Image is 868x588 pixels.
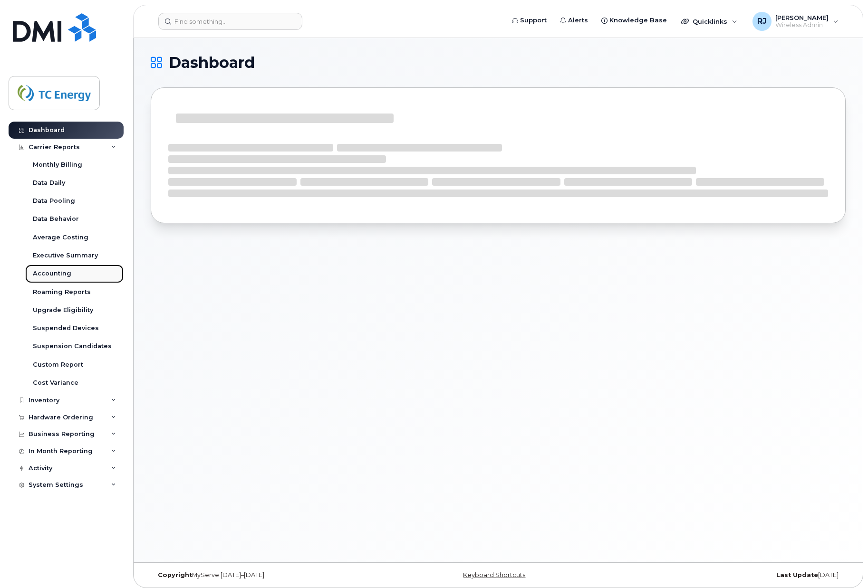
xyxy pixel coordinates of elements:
[463,571,525,579] a: Keyboard Shortcuts
[776,571,818,579] strong: Last Update
[158,571,192,579] strong: Copyright
[614,571,846,579] div: [DATE]
[151,571,382,579] div: MyServe [DATE]–[DATE]
[169,56,255,70] span: Dashboard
